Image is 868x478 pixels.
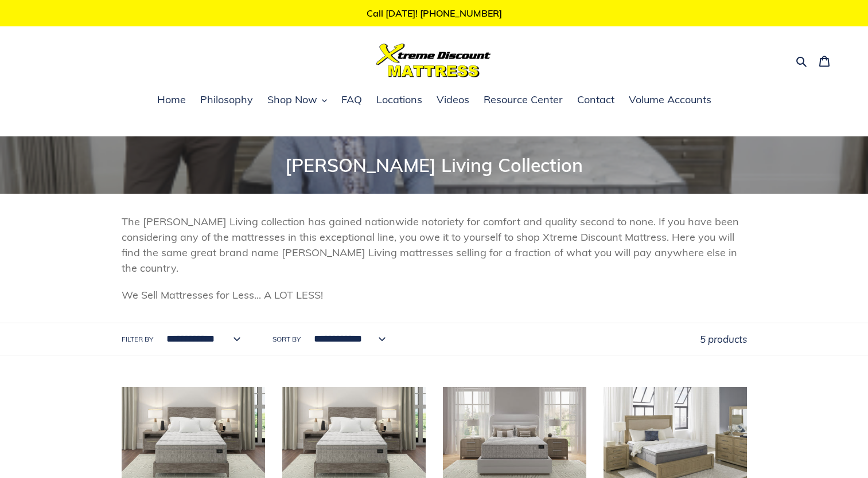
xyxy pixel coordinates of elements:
span: Philosophy [200,93,253,107]
a: FAQ [336,92,368,109]
span: [PERSON_NAME] Living Collection [285,154,583,177]
span: Locations [376,93,422,107]
span: Contact [577,93,614,107]
span: Resource Center [484,93,563,107]
a: Philosophy [194,92,259,109]
a: Contact [571,92,620,109]
span: Volume Accounts [629,93,711,107]
img: Xtreme Discount Mattress [376,44,491,77]
span: 5 products [700,333,747,345]
a: Videos [431,92,475,109]
a: Resource Center [478,92,569,109]
span: Shop Now [267,93,317,107]
span: Home [157,93,186,107]
p: The [PERSON_NAME] Living collection has gained nationwide notoriety for comfort and quality secon... [122,214,747,276]
span: FAQ [341,93,362,107]
span: Videos [437,93,469,107]
a: Locations [371,92,428,109]
button: Shop Now [262,92,333,109]
p: We Sell Mattresses for Less... A LOT LESS! [122,287,747,303]
a: Home [151,92,192,109]
label: Filter by [122,334,153,344]
label: Sort by [273,334,301,344]
a: Volume Accounts [623,92,717,109]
